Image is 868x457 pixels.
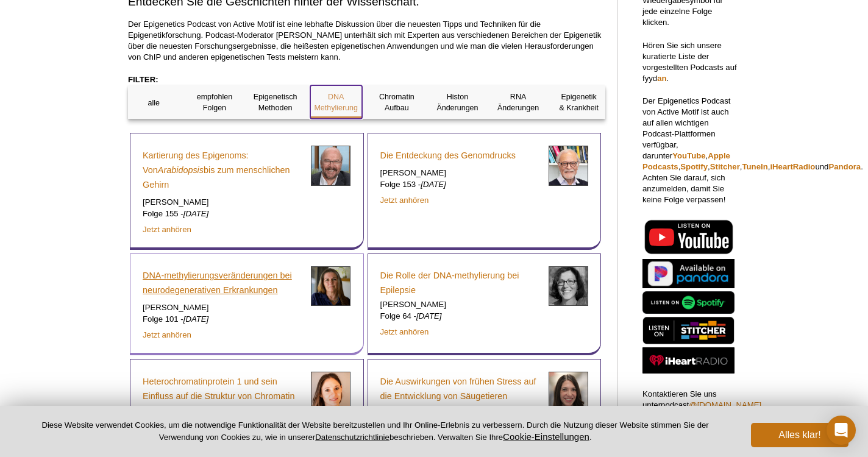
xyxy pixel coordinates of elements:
a: Kartierung des Epigenoms: VonArabidopsisbis zum menschlichen Gehirn [143,148,302,192]
button: Alles klar! [751,423,848,447]
p: Folge 155 - [143,208,302,219]
a: Die Entdeckung des Genomdrucks [380,148,516,163]
p: RNA Änderungen [493,91,544,113]
a: @[DOMAIN_NAME] [689,400,761,409]
div: Intercom Messenger öffnen [827,416,856,445]
a: Heterochromatinprotein 1 und sein Einfluss auf die Struktur von Chromatin [143,374,302,403]
p: [PERSON_NAME] [143,197,302,208]
p: DNA Methylierung [310,91,362,113]
a: Spotify [680,162,708,171]
img: Hören Sie auf Pandora [642,259,735,289]
em: [DATE] [183,209,209,218]
img: Joseph Ecker Kopfschuss [311,146,350,185]
p: Folge 101 - [143,314,302,325]
a: Jetzt anhören [380,196,429,205]
p: Folge 153 - [380,179,539,190]
img: Katharina J. Peña-Kopfschuss [549,372,588,411]
p: [PERSON_NAME] [380,168,539,179]
em: Arabidopsis [158,165,204,175]
a: Datenschutzrichtlinie [315,433,390,442]
a: Stitcher [710,162,740,171]
a: Pandora [828,162,861,171]
img: Hören Sie auf iHeartRadio [642,347,735,374]
a: TuneIn [742,162,767,171]
p: empfohlen Folgen [189,91,241,113]
p: Histon Änderungen [432,91,483,113]
p: Epigenetik & Krankheit [553,91,605,113]
p: Hören Sie sich unsere kuratierte Liste der vorgestellten Podcasts auf fyyd . [642,40,740,84]
img: Hören Sie auf Stitcher [642,317,735,344]
a: Die Auswirkungen von frühen Stress auf die Entwicklung von Säugetieren [380,374,539,403]
p: Diese Website verwendet Cookies, um die notwendige Funktionalität der Website bereitzustellen und... [20,420,731,443]
p: Epigenetisch Methoden [249,91,301,113]
em: [DATE] [183,314,209,324]
p: Kontaktieren Sie uns unterpodcast , wenn unser Epigenetik-Podcast auf Ihrer Lieblingsplattform ni... [642,389,740,455]
a: iHeartRadio [770,162,815,171]
p: Der Epigenetics Podcast von Active Motif ist eine lebhafte Diskussion über die neuesten Tipps und... [128,19,605,63]
p: Der Epigenetics Podcast von Active Motif ist auch auf allen wichtigen Podcast-Plattformen verfügb... [642,96,740,205]
em: [DATE] [416,311,442,321]
img: Paula Desplats Kopfschuss [311,266,350,306]
img: Serena Sanulli Kopfschuss [311,372,350,411]
a: an [657,74,666,83]
p: [PERSON_NAME] [380,299,539,310]
a: Die Rolle der DNA-methylierung bei Epilepsie [380,268,539,297]
img: Auf Spotify anhören [642,291,735,314]
strong: FILTER: [128,75,158,84]
a: DNA-methylierungsveränderungen bei neurodegenerativen Erkrankungen [143,268,302,297]
a: Jetzt anhören [143,330,191,339]
p: Chromatin Aufbau [371,91,423,113]
a: YouTube [672,151,705,160]
em: [DATE] [421,180,446,189]
button: Cookie-Einstellungen [503,431,589,442]
a: Jetzt anhören [380,327,429,336]
img: Katja Kobow Kopfschuss [549,266,588,306]
a: Jetzt anhören [143,225,191,234]
img: Azim Surani Kopfschuss [549,146,588,185]
img: Auf YouTube anhören [642,218,735,255]
p: [PERSON_NAME] [143,302,302,313]
p: alle [128,97,180,108]
p: Folge 64 - [380,311,539,322]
